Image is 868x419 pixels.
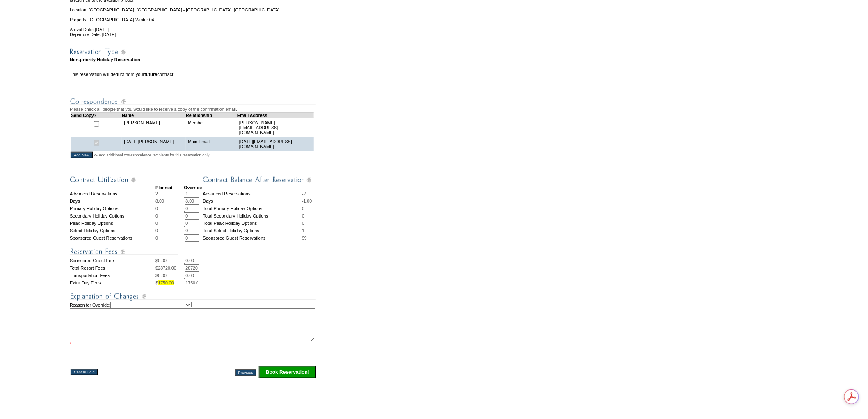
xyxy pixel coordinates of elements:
[302,199,312,204] span: -1.00
[70,47,316,57] img: Reservation Type
[70,272,155,279] td: Transportation Fees
[237,112,314,118] td: Email Address
[259,366,316,378] input: Click this button to finalize your reservation.
[158,273,167,278] span: 0.00
[70,247,178,257] img: Reservation Fees
[70,220,155,227] td: Peak Holiday Options
[70,197,155,205] td: Days
[70,279,155,286] td: Extra Day Fees
[70,12,317,22] td: Property: [GEOGRAPHIC_DATA] Winter 04
[235,369,256,376] input: Previous
[122,118,186,137] td: [PERSON_NAME]
[203,205,302,212] td: Total Primary Holiday Options
[70,72,317,77] td: This reservation will deduct from your contract.
[158,280,174,285] span: 1750.00
[203,190,302,197] td: Advanced Reservations
[70,57,317,62] td: Non-priority Holiday Reservation
[155,279,184,286] td: $
[302,236,307,240] span: 99
[158,258,167,263] span: 0.00
[302,221,304,226] span: 0
[70,32,317,37] td: Departure Date: [DATE]
[203,197,302,205] td: Days
[155,206,158,211] span: 0
[71,112,122,118] td: Send Copy?
[237,118,314,137] td: [PERSON_NAME][EMAIL_ADDRESS][DOMAIN_NAME]
[302,206,304,211] span: 0
[155,191,158,196] span: 2
[70,234,155,242] td: Sponsored Guest Reservations
[155,221,158,226] span: 0
[71,369,98,375] input: Cancel Hold
[70,264,155,272] td: Total Resort Fees
[203,220,302,227] td: Total Peak Holiday Options
[144,72,157,77] b: future
[70,212,155,220] td: Secondary Holiday Options
[122,112,186,118] td: Name
[155,236,158,240] span: 0
[302,228,304,233] span: 1
[70,291,316,302] img: Explanation of Changes
[203,175,311,185] img: Contract Balance After Reservation
[70,227,155,234] td: Select Holiday Options
[71,152,93,158] input: Add New
[186,118,237,137] td: Member
[70,175,178,185] img: Contract Utilization
[155,272,184,279] td: $
[155,199,164,204] span: 8.00
[70,257,155,264] td: Sponsored Guest Fee
[122,137,186,151] td: [DATE][PERSON_NAME]
[155,228,158,233] span: 0
[70,22,317,32] td: Arrival Date: [DATE]
[184,185,202,190] strong: Override
[70,107,237,112] span: Please check all people that you would like to receive a copy of the confirmation email.
[237,137,314,151] td: [DATE][EMAIL_ADDRESS][DOMAIN_NAME]
[155,213,158,218] span: 0
[203,227,302,234] td: Total Select Holiday Options
[70,302,317,346] td: Reason for Override:
[70,205,155,212] td: Primary Holiday Options
[186,137,237,151] td: Main Email
[155,264,184,272] td: $
[186,112,237,118] td: Relationship
[94,153,210,158] span: <--Add additional correspondence recipients for this reservation only.
[70,190,155,197] td: Advanced Reservations
[155,185,172,190] strong: Planned
[302,191,306,196] span: -2
[203,212,302,220] td: Total Secondary Holiday Options
[70,2,317,12] td: Location: [GEOGRAPHIC_DATA]: [GEOGRAPHIC_DATA] - [GEOGRAPHIC_DATA]: [GEOGRAPHIC_DATA]
[203,234,302,242] td: Sponsored Guest Reservations
[155,257,184,264] td: $
[302,213,304,218] span: 0
[158,266,176,270] span: 28720.00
